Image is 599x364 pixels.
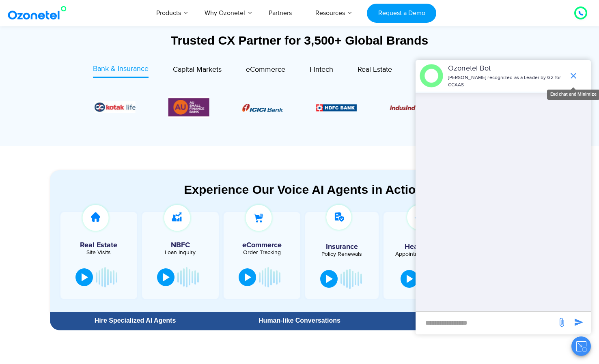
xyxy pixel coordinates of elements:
p: [PERSON_NAME] recognized as a Leader by G2 for CCAAS [448,74,565,89]
h5: eCommerce [228,242,296,249]
div: 2 / 6 [316,103,357,112]
div: Human-like Conversations [220,317,379,324]
span: send message [571,314,587,330]
a: Request a Demo [367,4,436,23]
img: Picture9.png [316,104,357,111]
div: 5 / 6 [95,101,136,113]
div: Order Tracking [228,250,296,255]
h5: Real Estate [65,242,133,249]
a: eCommerce [246,64,285,78]
div: Site Visits [65,250,133,255]
div: Image Carousel [95,96,504,118]
img: Picture10.png [390,105,431,110]
span: end chat or minimize [565,68,582,84]
p: Ozonetel Bot [448,63,565,74]
span: eCommerce [246,65,285,74]
a: Real Estate [358,64,392,78]
button: Close chat [571,336,591,356]
span: send message [554,314,570,330]
div: Experience Our Voice AI Agents in Action [58,182,549,197]
h5: NBFC [146,242,215,249]
a: Capital Markets [173,64,222,78]
div: 24 Vernacular Languages [387,317,545,324]
img: Picture26.jpg [95,101,136,113]
h5: Insurance [309,243,375,251]
div: 3 / 6 [390,103,431,112]
div: Loan Inquiry [146,250,215,255]
h5: Healthcare [390,243,455,251]
div: Trusted CX Partner for 3,500+ Global Brands [50,33,549,47]
span: Capital Markets [173,65,222,74]
img: Picture13.png [168,96,209,118]
span: Fintech [310,65,333,74]
div: 1 / 6 [242,103,283,112]
img: header [420,64,443,88]
div: Hire Specialized AI Agents [54,317,216,324]
span: Real Estate [358,65,392,74]
div: Policy Renewals [309,251,375,257]
div: new-msg-input [420,316,553,330]
img: Picture8.png [242,104,283,112]
div: Appointment Booking [390,251,455,257]
div: 6 / 6 [168,96,209,118]
span: Bank & Insurance [93,64,149,73]
a: Fintech [310,64,333,78]
a: Bank & Insurance [93,64,149,78]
